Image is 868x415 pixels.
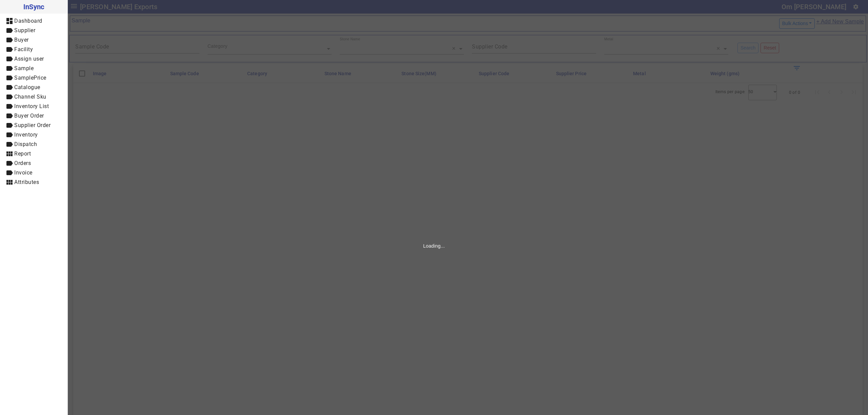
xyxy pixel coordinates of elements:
[5,74,14,82] mat-icon: label
[5,55,14,63] mat-icon: label
[423,243,445,249] p: Loading...
[5,169,14,177] mat-icon: label
[5,17,14,25] mat-icon: dashboard
[5,93,14,101] mat-icon: label
[14,169,33,176] span: Invoice
[5,45,14,54] mat-icon: label
[14,37,29,43] span: Buyer
[14,179,39,185] span: Attributes
[5,1,62,12] span: InSync
[5,150,14,158] mat-icon: view_module
[14,75,46,81] span: SamplePrice
[5,26,14,35] mat-icon: label
[14,103,49,109] span: Inventory List
[5,102,14,110] mat-icon: label
[5,131,14,139] mat-icon: label
[5,159,14,167] mat-icon: label
[14,141,37,147] span: Dispatch
[5,64,14,72] mat-icon: label
[5,140,14,148] mat-icon: label
[5,112,14,120] mat-icon: label
[5,178,14,186] mat-icon: view_module
[14,94,46,100] span: Channel Sku
[14,112,44,119] span: Buyer Order
[14,84,40,90] span: Catalogue
[14,65,34,71] span: Sample
[14,150,31,157] span: Report
[5,121,14,129] mat-icon: label
[14,131,38,138] span: Inventory
[5,83,14,91] mat-icon: label
[14,160,31,166] span: Orders
[14,56,44,62] span: Assign user
[14,27,35,34] span: Supplier
[14,46,33,53] span: Facility
[14,122,51,128] span: Supplier Order
[5,36,14,44] mat-icon: label
[14,18,42,24] span: Dashboard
